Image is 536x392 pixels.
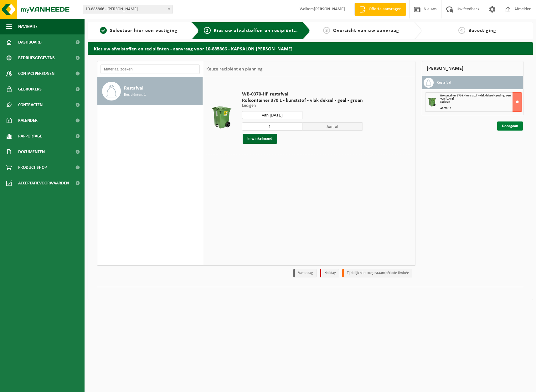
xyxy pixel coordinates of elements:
[97,77,203,105] button: Restafval Recipiënten: 1
[342,269,412,277] li: Tijdelijk niet toegestaan/période limitée
[18,175,69,191] span: Acceptatievoorwaarden
[124,85,143,92] span: Restafval
[83,5,173,14] span: 10-885866 - KAPSALON LAURENCE - LAUWE
[422,61,524,76] div: [PERSON_NAME]
[440,97,454,101] strong: Van [DATE]
[83,5,172,14] span: 10-885866 - KAPSALON LAURENCE - LAUWE
[203,61,266,77] div: Keuze recipiënt en planning
[293,269,317,277] li: Vaste dag
[242,111,302,119] input: Selecteer datum
[354,3,406,16] a: Offerte aanvragen
[100,64,200,74] input: Materiaal zoeken
[440,94,511,97] span: Rolcontainer 370 L - kunststof - vlak deksel - geel - groen
[100,27,107,34] span: 1
[497,121,523,131] a: Doorgaan
[124,92,146,98] span: Recipiënten: 1
[242,104,363,108] p: Ledigen
[18,160,47,175] span: Product Shop
[367,6,403,13] span: Offerte aanvragen
[437,78,451,88] h3: Restafval
[18,50,55,66] span: Bedrijfsgegevens
[302,122,363,131] span: Aantal
[243,134,277,144] button: In winkelmand
[18,19,38,34] span: Navigatie
[320,269,339,277] li: Holiday
[214,28,300,33] span: Kies uw afvalstoffen en recipiënten
[18,66,54,81] span: Contactpersonen
[242,97,363,104] span: Rolcontainer 370 L - kunststof - vlak deksel - geel - groen
[314,7,345,12] strong: [PERSON_NAME]
[468,28,496,33] span: Bevestiging
[18,144,45,160] span: Documenten
[458,27,465,34] span: 4
[323,27,330,34] span: 3
[440,107,522,110] div: Aantal: 1
[242,91,363,97] span: WB-0370-HP restafval
[88,42,533,54] h2: Kies uw afvalstoffen en recipiënten - aanvraag voor 10-885866 - KAPSALON [PERSON_NAME]
[333,28,399,33] span: Overzicht van uw aanvraag
[440,101,522,104] div: Ledigen
[18,128,42,144] span: Rapportage
[18,81,42,97] span: Gebruikers
[18,113,38,128] span: Kalender
[110,28,178,33] span: Selecteer hier een vestiging
[18,97,43,113] span: Contracten
[18,34,42,50] span: Dashboard
[204,27,211,34] span: 2
[91,27,187,34] a: 1Selecteer hier een vestiging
